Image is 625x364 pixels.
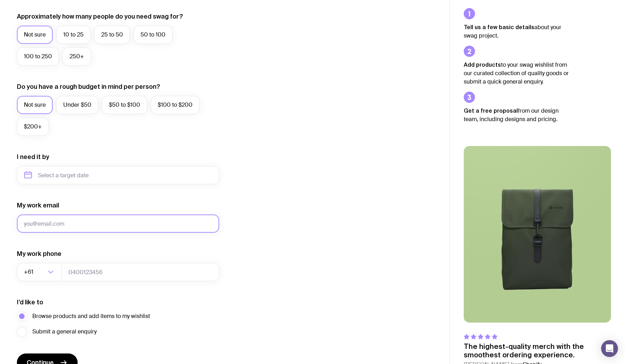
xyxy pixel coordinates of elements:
[17,12,183,21] label: Approximately how many people do you need swag for?
[464,61,501,68] strong: Add products
[601,340,618,357] div: Open Intercom Messenger
[94,26,130,44] label: 25 to 50
[35,263,46,281] input: Search for option
[464,342,611,359] p: The highest-quality merch with the smoothest ordering experience.
[17,263,62,281] div: Search for option
[102,96,147,114] label: $50 to $100
[464,106,569,124] p: from our design team, including designs and pricing.
[17,166,219,184] input: Select a target date
[17,82,160,91] label: Do you have a rough budget in mind per person?
[464,107,518,114] strong: Get a free proposal
[17,214,219,233] input: you@email.com
[63,47,91,66] label: 250+
[17,153,49,161] label: I need it by
[32,327,97,336] span: Submit a general enquiry
[61,263,219,281] input: 0400123456
[151,96,200,114] label: $100 to $200
[17,118,49,136] label: $200+
[464,23,569,40] p: about your swag project.
[56,26,91,44] label: 10 to 25
[17,250,61,258] label: My work phone
[17,47,59,66] label: 100 to 250
[134,26,172,44] label: 50 to 100
[32,312,150,320] span: Browse products and add items to my wishlist
[464,24,534,30] strong: Tell us a few basic details
[24,263,35,281] span: +61
[17,298,43,306] label: I’d like to
[17,201,59,210] label: My work email
[464,60,569,86] p: to your swag wishlist from our curated collection of quality goods or submit a quick general enqu...
[17,96,53,114] label: Not sure
[56,96,98,114] label: Under $50
[17,26,53,44] label: Not sure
